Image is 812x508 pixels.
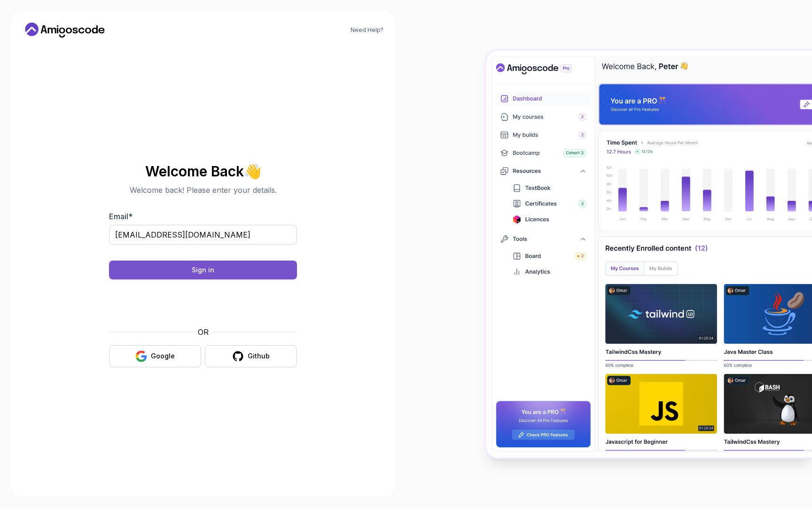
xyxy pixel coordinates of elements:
p: Welcome back! Please enter your details. [109,184,297,196]
button: Sign in [109,261,297,279]
input: Enter your email [109,225,297,245]
a: Home link [23,23,107,38]
p: OR [198,326,209,338]
iframe: Widget containing checkbox for hCaptcha security challenge [132,285,274,321]
div: Sign in [192,265,214,275]
div: Github [248,351,270,361]
h2: Welcome Back [109,164,297,179]
button: Google [109,345,201,367]
label: Email * [109,212,133,221]
div: Google [151,351,175,361]
a: Need Help? [351,26,383,34]
button: Github [205,345,297,367]
img: Amigoscode Dashboard [486,51,812,457]
span: 👋 [242,160,265,182]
